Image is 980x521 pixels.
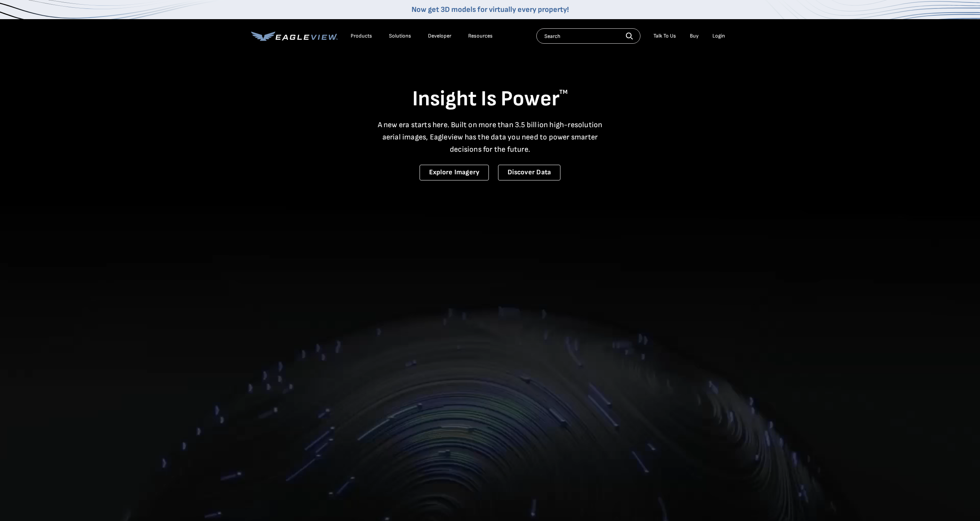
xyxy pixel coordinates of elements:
[468,33,493,39] div: Resources
[536,28,640,44] input: Search
[389,33,411,39] div: Solutions
[420,165,489,180] a: Explore Imagery
[498,165,560,180] a: Discover Data
[373,119,607,156] p: A new era starts here. Built on more than 3.5 billion high-resolution aerial images, Eagleview ha...
[653,33,676,39] div: Talk To Us
[351,33,372,39] div: Products
[690,33,699,39] a: Buy
[712,33,725,39] div: Login
[412,5,569,14] a: Now get 3D models for virtually every property!
[559,88,568,96] sup: TM
[428,33,451,39] a: Developer
[251,86,729,113] h1: Insight Is Power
